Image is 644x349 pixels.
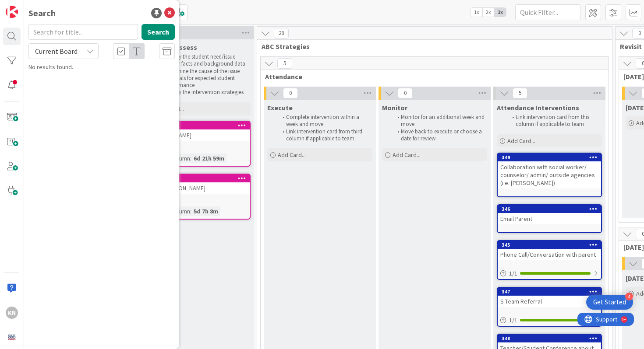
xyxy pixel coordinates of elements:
span: Attendance [265,72,598,81]
div: 349Collaboration with social worker/ counselor/ admin/ outside agencies (i.e. [PERSON_NAME]) [498,154,601,188]
li: Identify the student need/issue [156,53,249,60]
div: 345 [498,241,601,249]
div: S-Team Referral [498,296,601,307]
div: Phone Call/Conversation with parent [498,249,601,260]
div: 9+ [44,3,49,10]
div: 349 [502,154,601,161]
div: Jacir [PERSON_NAME] [146,182,250,194]
span: 0 [398,88,413,98]
span: Support [18,1,40,12]
div: 346Email Parent [498,205,601,224]
span: Attendance Interventions [497,103,579,112]
li: Move back to execute or choose a date for review [393,128,486,143]
span: 3x [494,8,506,17]
img: avatar [6,331,18,343]
span: 5 [277,58,292,69]
div: 346 [498,205,601,213]
span: 1 / 1 [509,316,517,325]
input: Search for title... [28,24,138,40]
li: Identify the intervention strategies [156,89,249,96]
a: 349Collaboration with social worker/ counselor/ admin/ outside agencies (i.e. [PERSON_NAME]) [497,153,602,197]
div: 349 [498,154,601,161]
div: 1770 [150,122,250,129]
div: 1/1 [498,315,601,326]
div: KN [6,307,18,319]
span: Execute [267,103,293,112]
span: ABC Strategies [262,42,601,51]
div: Get Started [593,298,626,307]
div: 1771 [146,174,250,182]
div: 1771 [150,175,250,181]
span: Add Card... [393,151,421,159]
li: Complete intervention within a week and move [278,114,371,128]
div: 348 [502,335,601,342]
div: 4 [625,293,633,300]
span: : [190,206,191,216]
span: Add Card... [507,137,535,145]
li: Determine the cause of the issue [156,68,249,75]
span: 1x [471,8,482,17]
li: Monitor for an additional week and move [393,114,486,128]
div: 348 [498,335,601,342]
div: No results found. [28,63,175,72]
span: Current Board [35,47,78,56]
div: 345Phone Call/Conversation with parent [498,241,601,260]
div: 345 [502,242,601,248]
div: 1770[PERSON_NAME] [146,122,250,141]
div: 347 [502,289,601,295]
div: Open Get Started checklist, remaining modules: 4 [586,295,633,310]
span: Monitor [382,103,407,112]
li: Gather facts and background data [156,60,249,67]
span: 5 [513,88,527,98]
span: 2x [482,8,494,17]
button: Search [142,24,175,40]
a: 345Phone Call/Conversation with parent1/1 [497,240,602,280]
span: Add Card... [278,151,306,159]
img: Visit kanbanzone.com [6,6,18,18]
div: Email Parent [498,213,601,224]
span: 0 [283,88,298,98]
div: 346 [502,206,601,212]
div: 347S-Team Referral [498,288,601,307]
a: 1771Jacir [PERSON_NAME]Time in Column:5d 7h 8m [145,174,251,220]
div: 1/1 [498,268,601,279]
li: Link intervention card from this column if applicable to team [507,114,601,128]
input: Quick Filter... [515,4,581,20]
a: 1770[PERSON_NAME]Time in Column:6d 21h 59m [145,121,251,167]
div: Collaboration with social worker/ counselor/ admin/ outside agencies (i.e. [PERSON_NAME]) [498,161,601,188]
li: Link intervention card from third column if applicable to team [278,128,371,143]
div: 5d 7h 8m [191,206,220,216]
span: 28 [274,28,289,38]
div: 1770 [146,122,250,129]
div: 347 [498,288,601,296]
a: 346Email Parent [497,204,602,233]
div: 6d 21h 59m [191,154,226,163]
div: 1771Jacir [PERSON_NAME] [146,174,250,194]
div: Search [28,7,56,20]
span: 1 / 1 [509,269,517,278]
li: Set goals for expected student performance [156,75,249,89]
a: 347S-Team Referral1/1 [497,287,602,327]
span: : [190,154,191,163]
div: [PERSON_NAME] [146,129,250,141]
